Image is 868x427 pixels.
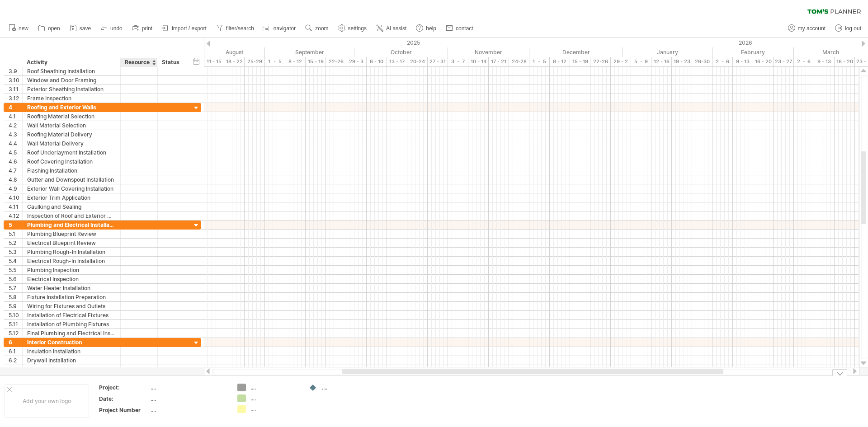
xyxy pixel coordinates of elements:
div: 29 - 2 [611,57,631,66]
div: 19 - 23 [672,57,692,66]
div: 4.3 [9,130,22,139]
div: Date: [99,395,149,403]
div: 11 - 15 [204,57,224,66]
div: 3.11 [9,85,22,94]
div: December 2025 [529,47,623,57]
div: 4.9 [9,184,22,193]
div: August 2025 [179,47,265,57]
div: 5.2 [9,239,22,247]
div: 5 - 9 [631,57,651,66]
div: Electrical Blueprint Review [27,239,116,247]
a: zoom [303,23,331,34]
a: settings [336,23,369,34]
div: 4 [9,103,22,112]
div: Wall Material Selection [27,121,116,130]
div: Electrical Inspection [27,275,116,283]
div: January 2026 [623,47,712,57]
div: September 2025 [265,47,354,57]
div: Project Number [99,406,149,414]
div: 13 - 17 [387,57,407,66]
div: Window and Door Framing [27,76,116,84]
div: 16 - 20 [835,57,855,66]
span: import / export [172,25,207,32]
a: my account [786,23,828,34]
span: navigator [274,25,296,32]
a: contact [443,23,476,34]
div: 4.10 [9,193,22,202]
div: Gutter and Downspout Installation [27,175,116,184]
div: 4.5 [9,148,22,157]
div: Drywall Installation [27,356,116,365]
div: 1 - 5 [265,57,285,66]
div: Roofing Material Selection [27,112,116,121]
div: Wall Material Delivery [27,139,116,148]
div: Installation of Plumbing Fixtures [27,320,116,328]
div: Roof Sheathing Installation [27,67,116,75]
div: 3 - 7 [448,57,468,66]
div: Caulking and Sealing [27,202,116,211]
div: 5.1 [9,230,22,238]
div: Flashing Installation [27,166,116,175]
div: Resource [125,58,152,67]
span: undo [110,25,123,32]
div: 12 - 16 [651,57,672,66]
a: undo [98,23,125,34]
span: help [426,25,436,32]
div: February 2026 [712,47,794,57]
a: new [6,23,31,34]
div: 4.11 [9,202,22,211]
div: Electrical Rough-In Installation [27,257,116,265]
span: new [19,25,28,32]
div: Interior Construction [27,338,116,347]
div: Roofing Material Delivery [27,130,116,139]
a: help [414,23,439,34]
div: Exterior Trim Application [27,193,116,202]
span: log out [845,25,861,32]
div: Fixture Installation Preparation [27,293,116,301]
div: 6.2 [9,356,22,365]
div: 4.6 [9,157,22,166]
div: 24-28 [509,57,529,66]
div: 4.12 [9,211,22,220]
div: 15 - 19 [306,57,326,66]
span: print [142,25,152,32]
div: 5.11 [9,320,22,328]
div: Project: [99,384,149,391]
span: open [48,25,60,32]
span: filter/search [226,25,254,32]
div: 4.2 [9,121,22,130]
div: 4.1 [9,112,22,121]
div: 3.12 [9,94,22,103]
div: Final Plumbing and Electrical Inspection [27,329,116,338]
div: 25-29 [245,57,265,66]
div: .... [151,395,226,403]
a: AI assist [374,23,409,34]
div: Wiring for Fixtures and Outlets [27,302,116,310]
div: Installation of Electrical Fixtures [27,311,116,319]
div: Roof Covering Installation [27,157,116,166]
div: .... [322,384,371,391]
div: .... [250,405,300,413]
div: 23 - 27 [774,57,794,66]
span: save [80,25,91,32]
div: 3.10 [9,76,22,84]
a: navigator [261,23,298,34]
div: 6 - 10 [367,57,387,66]
div: Frame Inspection [27,94,116,103]
div: Drywall Taping and Sanding [27,365,116,374]
div: Inspection of Roof and Exterior Walls [27,211,116,220]
a: print [130,23,155,34]
a: log out [833,23,864,34]
div: 5 [9,221,22,229]
div: 22-26 [590,57,611,66]
div: November 2025 [448,47,529,57]
span: my account [798,25,826,32]
div: 18 - 22 [224,57,245,66]
div: October 2025 [354,47,448,57]
div: 15 - 19 [570,57,590,66]
div: 2 - 6 [794,57,814,66]
div: 10 - 14 [468,57,489,66]
div: 8 - 12 [285,57,306,66]
div: 4.8 [9,175,22,184]
div: Water Heater Installation [27,284,116,292]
